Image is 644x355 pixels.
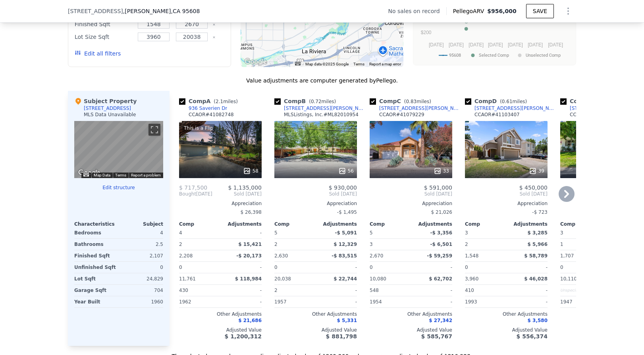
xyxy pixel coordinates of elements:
[179,265,182,270] span: 0
[370,105,462,111] a: [STREET_ADDRESS][PERSON_NAME]
[560,200,643,207] div: Appreciation
[222,262,262,273] div: -
[182,124,215,132] div: This is a Flip
[421,30,432,35] text: $200
[332,253,357,259] span: -$ 83,515
[274,296,314,307] div: 1957
[370,230,373,236] span: 5
[189,105,227,111] div: 936 Saverien Dr
[179,191,196,197] span: Bought
[274,221,316,227] div: Comp
[238,242,262,247] span: $ 15,421
[74,121,163,178] div: Map
[74,262,117,273] div: Unfinished Sqft
[532,209,548,215] span: -$ 723
[335,230,357,236] span: -$ 5,091
[243,57,269,67] img: Google
[326,333,357,340] span: $ 881,798
[329,184,357,191] span: $ 930,000
[74,296,117,307] div: Year Built
[236,253,262,259] span: -$ 20,173
[401,99,434,104] span: ( miles)
[295,62,301,65] button: Keyboard shortcuts
[74,273,117,284] div: Lot Sqft
[508,262,548,273] div: -
[502,99,513,104] span: 0.61
[74,221,119,227] div: Characteristics
[370,253,383,259] span: 2,670
[316,221,357,227] div: Adjustments
[506,221,548,227] div: Adjustments
[370,239,409,250] div: 3
[119,221,163,227] div: Subject
[560,296,600,307] div: 1947
[524,276,548,282] span: $ 46,028
[179,105,227,111] a: 936 Saverien Dr
[453,7,488,15] span: Pellego ARV
[216,99,223,104] span: 2.1
[370,276,386,282] span: 10,080
[479,53,509,58] text: Selected Comp
[306,99,339,104] span: ( miles)
[560,230,563,236] span: 3
[465,97,530,105] div: Comp D
[370,288,379,293] span: 548
[497,99,530,104] span: ( miles)
[465,288,474,293] span: 410
[274,327,357,333] div: Adjusted Value
[413,296,452,307] div: -
[76,168,102,178] img: Google
[75,50,121,58] button: Edit all filters
[241,209,262,215] span: $ 26,398
[74,184,163,191] button: Edit structure
[379,105,462,111] div: [STREET_ADDRESS][PERSON_NAME]
[74,239,117,250] div: Bathrooms
[334,242,357,247] span: $ 12,329
[274,105,366,111] a: [STREET_ADDRESS][PERSON_NAME]
[179,288,188,293] span: 430
[179,230,182,236] span: 4
[222,227,262,238] div: -
[305,62,349,66] span: Map data ©2025 Google
[560,276,577,282] span: 10,110
[120,239,163,250] div: 2.5
[369,62,401,66] a: Report a map error
[370,200,452,207] div: Appreciation
[120,296,163,307] div: 1960
[210,99,241,104] span: ( miles)
[370,221,411,227] div: Comp
[370,191,452,197] span: Sold [DATE]
[179,296,219,307] div: 1962
[311,99,322,104] span: 0.72
[560,285,600,296] div: Unspecified
[179,311,262,317] div: Other Adjustments
[465,253,478,259] span: 1,548
[528,230,548,236] span: $ 3,285
[469,42,484,48] text: [DATE]
[413,262,452,273] div: -
[474,111,520,118] div: CCAOR # 41103407
[212,23,216,26] button: Clear
[334,276,357,282] span: $ 22,744
[274,276,291,282] span: 20,038
[212,191,262,197] span: Sold [DATE]
[189,111,234,118] div: CCAOR # 41082748
[528,42,543,48] text: [DATE]
[488,42,503,48] text: [DATE]
[274,311,357,317] div: Other Adjustments
[370,311,452,317] div: Other Adjustments
[243,167,258,175] div: 58
[123,7,200,15] span: , [PERSON_NAME]
[120,262,163,273] div: 0
[274,230,278,236] span: 5
[225,333,262,340] span: $ 1,200,312
[370,296,409,307] div: 1954
[465,191,548,197] span: Sold [DATE]
[120,227,163,238] div: 4
[222,285,262,296] div: -
[274,191,357,197] span: Sold [DATE]
[74,285,117,296] div: Garage Sqft
[474,105,557,111] div: [STREET_ADDRESS][PERSON_NAME]
[171,8,200,14] span: , CA 95608
[465,296,505,307] div: 1993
